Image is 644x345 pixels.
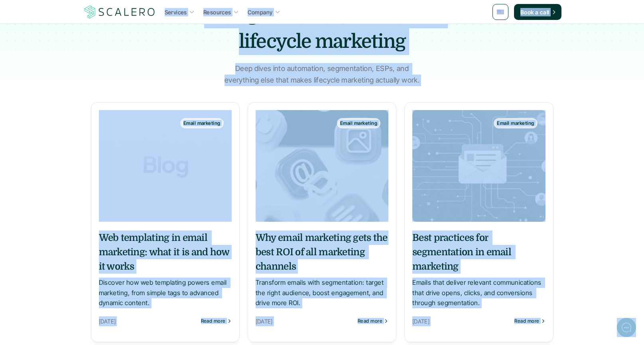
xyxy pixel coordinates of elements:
[412,278,545,308] p: Emails that deliver relevant communications that drive opens, clicks, and conversions through seg...
[412,231,545,274] h5: Best practices for segmentation in email marketing
[51,110,96,117] span: New conversation
[99,231,232,274] h5: Web templating in email marketing: what it is and how it works
[99,231,232,308] a: Web templating in email marketing: what it is and how it worksDiscover how web templating powers ...
[83,5,156,19] a: Scalero company logotype
[12,53,148,91] h2: Let us know if we can help with lifecycle marketing.
[203,8,231,16] p: Resources
[358,318,382,324] p: Read more
[248,8,273,16] p: Company
[12,106,147,122] button: New conversation
[497,120,534,126] p: Email marketing
[201,318,226,324] p: Read more
[67,279,101,284] span: We run on Gist
[617,318,636,337] iframe: gist-messenger-bubble-iframe
[83,4,156,20] img: Scalero company logotype
[256,231,388,274] h5: Why email marketing gets the best ROI of all marketing channels
[340,120,377,126] p: Email marketing
[183,120,221,126] p: Email marketing
[256,316,354,326] p: [DATE]
[520,8,549,16] p: Book a call
[412,110,545,222] a: Email marketing
[256,278,388,308] p: Transform emails with segmentation: target the right audience, boost engagement, and drive more ROI.
[514,4,561,20] a: Book a call
[514,318,539,324] p: Read more
[358,318,388,324] a: Read more
[12,39,148,51] h1: Hi! Welcome to [GEOGRAPHIC_DATA].
[99,316,197,326] p: [DATE]
[223,63,422,86] p: Deep dives into automation, segmentation, ESPs, and everything else that makes lifecycle marketin...
[183,2,462,55] h1: A blog dedicated to smarter lifecycle marketing
[412,231,545,308] a: Best practices for segmentation in email marketingEmails that deliver relevant communications tha...
[514,318,545,324] a: Read more
[99,110,232,222] a: Email marketing
[165,8,187,16] p: Services
[201,318,232,324] a: Read more
[412,316,510,326] p: [DATE]
[256,231,388,308] a: Why email marketing gets the best ROI of all marketing channelsTransform emails with segmentation...
[256,110,388,222] a: Email marketing
[99,278,232,308] p: Discover how web templating powers email marketing, from simple tags to advanced dynamic content.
